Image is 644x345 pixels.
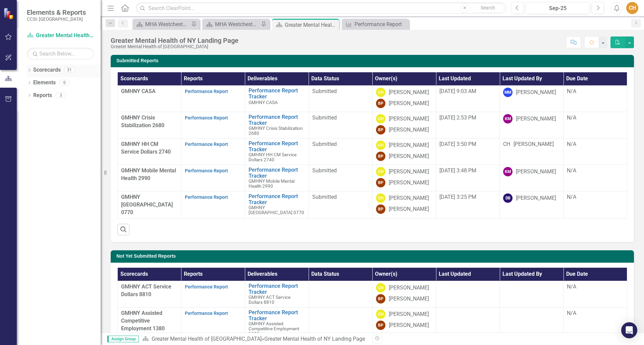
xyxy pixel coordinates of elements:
div: Performance Report [355,20,407,28]
button: CH [626,2,638,14]
div: Greater Mental Health of [GEOGRAPHIC_DATA] [111,44,238,49]
div: [PERSON_NAME] [389,179,429,187]
div: CH [376,88,385,97]
div: [PERSON_NAME] [516,168,556,176]
td: Double-Click to Edit [309,112,372,139]
div: [PERSON_NAME] [514,141,554,148]
a: Performance Report Tracker [249,310,305,321]
div: CH [376,193,385,203]
td: Double-Click to Edit Right Click for Context Menu [245,165,309,191]
div: CH [376,310,385,319]
div: N/A [567,141,624,148]
span: GMHNY Crisis Stabilization 2680 [121,114,164,128]
a: Performance Report Tracker [249,114,305,126]
a: Performance Report [185,284,228,289]
button: Sep-25 [526,2,590,14]
div: CH [376,167,385,176]
input: Search ClearPoint... [136,2,506,14]
div: Open Intercom Messenger [621,322,637,338]
div: 31 [64,67,75,73]
div: [PERSON_NAME] [389,205,429,213]
a: Performance Report [185,115,228,120]
small: CCSI: [GEOGRAPHIC_DATA] [27,16,86,22]
h3: Submitted Reports [116,58,631,63]
a: Performance Report Tracker [249,141,305,152]
td: Double-Click to Edit [309,191,372,219]
img: ClearPoint Strategy [3,7,15,19]
div: CH [376,114,385,123]
div: MHA Westchester - HH NonMedCM Landing Page [215,20,259,28]
span: Submitted [312,88,337,94]
div: [PERSON_NAME] [389,194,429,202]
span: Submitted [312,167,337,174]
a: Scorecards [33,66,61,74]
span: GMHNY CASA [121,88,156,94]
div: MM [503,88,513,97]
span: GMHNY CASA [249,100,278,105]
td: Double-Click to Edit Right Click for Context Menu [245,308,309,339]
div: [PERSON_NAME] [389,295,429,303]
div: [PERSON_NAME] [389,322,429,329]
div: [DATE] 3:50 PM [439,141,496,148]
a: Performance Report Tracker [249,88,305,99]
div: Greater Mental Health of NY Landing Page [285,21,337,29]
td: Double-Click to Edit [309,308,372,339]
div: [PERSON_NAME] [389,126,429,134]
a: Greater Mental Health of [GEOGRAPHIC_DATA] [152,336,262,342]
div: N/A [567,114,624,122]
div: [PERSON_NAME] [516,115,556,123]
span: GMHNY HH CM Service Dollars 2740 [121,141,171,155]
a: Reports [33,92,52,99]
div: CH [376,141,385,150]
div: MHA Westchester - HH CM Service Dollars Landing Page [145,20,190,28]
div: [PERSON_NAME] [389,100,429,107]
a: Performance Report [185,89,228,94]
div: BP [376,294,385,304]
td: Double-Click to Edit Right Click for Context Menu [245,86,309,112]
span: Assign Group [107,336,139,342]
a: Performance Report [185,194,228,200]
span: Search [481,5,495,10]
span: GMHNY Mobile Mental Health 2990 [249,178,294,189]
a: Performance Report Tracker [249,167,305,179]
td: Double-Click to Edit Right Click for Context Menu [245,139,309,165]
button: Search [471,3,504,13]
div: » [142,335,367,343]
span: Submitted [312,141,337,147]
td: Double-Click to Edit [309,281,372,308]
td: Double-Click to Edit [309,165,372,191]
span: GMHNY Crisis Stabilization 2680 [249,125,303,136]
td: Double-Click to Edit Right Click for Context Menu [245,281,309,308]
a: MHA Westchester - HH CM Service Dollars Landing Page [134,20,190,28]
div: Greater Mental Health of NY Landing Page [111,37,238,44]
div: [PERSON_NAME] [389,115,429,123]
div: [PERSON_NAME] [389,153,429,160]
div: N/A [567,283,624,291]
span: GMHNY [GEOGRAPHIC_DATA] 0770 [249,205,304,215]
div: CH [376,283,385,292]
a: MHA Westchester - HH NonMedCM Landing Page [204,20,259,28]
span: GMHNY ACT Service Dollars 8810 [121,283,171,297]
div: [DATE] 9:03 AM [439,88,496,95]
div: BP [376,178,385,187]
span: GMHNY [GEOGRAPHIC_DATA] 0770 [121,194,173,215]
div: [PERSON_NAME] [389,168,429,176]
div: BP [376,204,385,214]
td: Double-Click to Edit [309,86,372,112]
div: [DATE] 2:53 PM [439,114,496,122]
div: N/A [567,310,624,317]
input: Search Below... [27,48,94,60]
div: DB [503,193,513,203]
a: Performance Report [343,20,407,28]
td: Double-Click to Edit Right Click for Context Menu [245,191,309,219]
div: BP [376,99,385,108]
div: CH [503,141,510,148]
div: KM [503,167,513,176]
a: Greater Mental Health of [GEOGRAPHIC_DATA] [27,32,94,39]
div: KM [503,114,513,123]
a: Performance Report [185,168,228,173]
a: Performance Report [185,311,228,316]
div: BP [376,321,385,330]
span: GMHNY Assisted Competitive Employment 1380 [249,321,299,336]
